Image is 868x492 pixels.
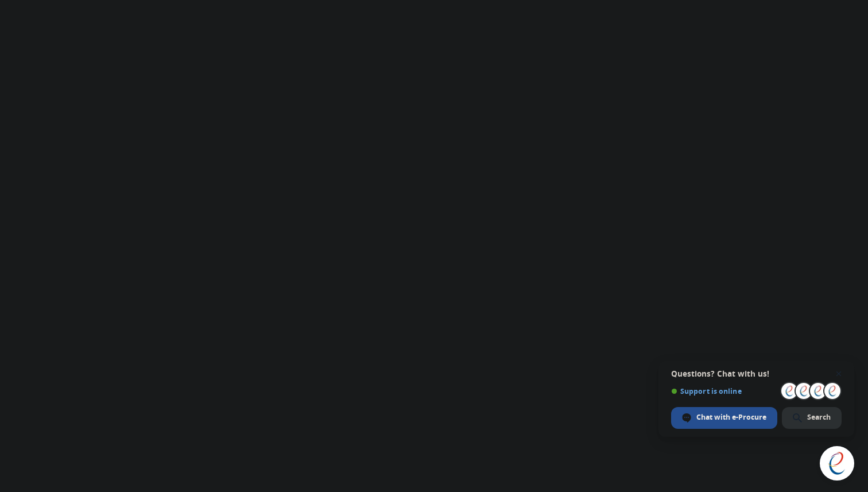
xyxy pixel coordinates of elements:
[671,369,842,378] span: Questions? Chat with us!
[820,446,854,481] a: Open chat
[671,387,777,396] span: Support is online
[807,412,831,423] span: Search
[782,407,842,429] span: Search
[696,412,766,423] span: Chat with e-Procure
[671,407,777,429] span: Chat with e-Procure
